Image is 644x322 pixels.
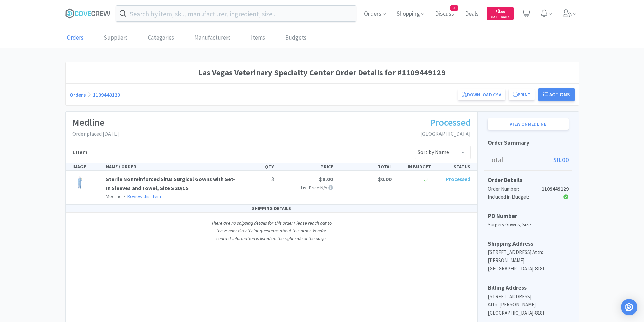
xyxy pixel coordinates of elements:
a: Download CSV [458,89,505,100]
p: [STREET_ADDRESS] Attn: [PERSON_NAME][GEOGRAPHIC_DATA]-8181 [488,248,569,273]
h5: Shipping Address [488,239,569,248]
h5: Order Summary [488,138,569,147]
p: 3 [240,175,274,184]
p: Total [488,154,569,165]
h1: Las Vegas Veterinary Specialty Center Order Details for #1109449129 [70,66,575,79]
span: $0.00 [378,176,392,182]
p: [STREET_ADDRESS] [488,293,569,301]
div: PRICE [277,163,336,170]
a: Deals [462,11,481,17]
span: 1 Item [72,149,87,155]
a: Manufacturers [193,28,232,48]
div: TOTAL [336,163,395,170]
a: Budgets [284,28,308,48]
span: Processed [430,116,471,128]
p: [GEOGRAPHIC_DATA] [420,130,471,139]
span: $0.00 [553,154,569,165]
a: Orders [70,91,86,98]
h5: PO Number [488,212,569,221]
span: Processed [446,176,470,182]
a: Review this item [127,193,161,199]
div: NAME / ORDER [103,163,238,170]
input: Search by item, sku, manufacturer, ingredient, size... [116,6,356,21]
span: Cash Back [491,15,509,20]
div: SHIPPING DETAILS [66,205,477,213]
a: Suppliers [102,28,129,48]
div: STATUS [434,163,473,170]
a: Items [249,28,267,48]
span: 0 [496,8,505,14]
a: Orders [65,28,85,48]
div: IMAGE [70,163,103,170]
a: Sterile Nonreinforced Sirus Surgical Gowns with Set-In Sleeves and Towel, Size S 30/CS [106,176,235,191]
span: • [123,193,126,199]
span: 3 [451,6,458,10]
a: View onMedline [488,118,569,130]
a: $0.00Cash Back [487,4,514,23]
p: [GEOGRAPHIC_DATA]-8181 [488,309,569,317]
span: $ [496,9,497,14]
div: Included in Budget: [488,193,542,201]
a: Categories [146,28,176,48]
p: List Price: N/A [280,184,333,191]
i: There are no shipping details for this order. Please reach out to the vendor directly for questio... [211,220,332,241]
button: Print [509,89,535,100]
div: QTY [238,163,277,170]
span: $0.00 [319,176,333,182]
a: Discuss3 [432,11,457,17]
div: IN BUDGET [395,163,434,170]
p: Surgery Gowns, Size [488,221,569,229]
div: Open Intercom Messenger [621,299,637,315]
h1: Medline [72,115,119,130]
strong: 1109449129 [542,185,569,192]
p: Attn: [PERSON_NAME] [488,301,569,309]
button: Actions [538,88,575,101]
img: ea030d71a74d4d7eb4dfe2cadac421ad_702983.jpeg [72,175,87,190]
h5: Order Details [488,176,569,185]
p: Order placed: [DATE] [72,130,119,139]
span: . 00 [500,9,505,14]
h5: Billing Address [488,283,569,292]
div: Order Number: [488,185,542,193]
a: 1109449129 [93,91,120,98]
span: Medline [106,193,122,199]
